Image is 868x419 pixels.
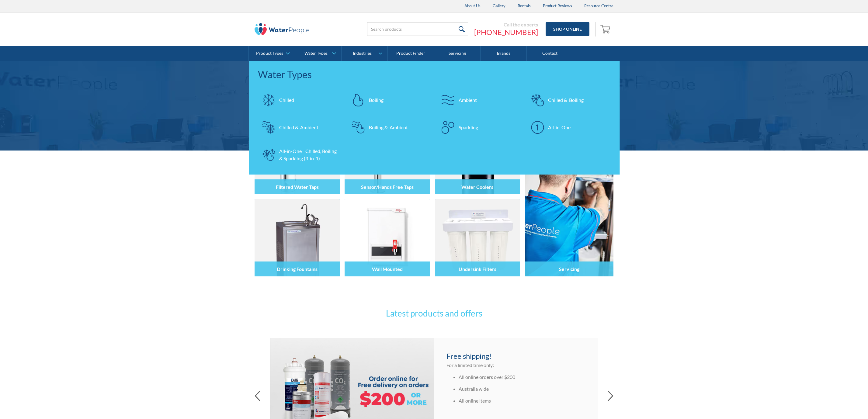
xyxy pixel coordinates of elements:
[256,51,283,56] div: Product Types
[525,117,613,276] a: Servicing
[258,144,342,165] a: All-in-One Chilled, Boiling & Sparkling (3-in-1)
[277,266,318,272] h4: Drinking Fountains
[369,96,384,104] div: Boiling
[367,22,468,36] input: Search products
[437,117,521,138] a: Sparkling
[372,266,403,272] h4: Wall Mounted
[474,28,538,37] a: [PHONE_NUMBER]
[434,46,481,61] a: Servicing
[559,266,579,272] h4: Servicing
[600,24,612,34] img: shopping cart
[459,266,496,272] h4: Undersink Filters
[255,199,340,276] img: Drinking Fountains
[255,23,309,35] img: The Water People
[348,89,431,111] a: Boiling
[481,46,527,61] a: Brands
[527,46,573,61] a: Contact
[599,22,613,36] a: Open empty cart
[527,89,610,111] a: Chilled & Boiling
[459,397,586,404] li: All online items
[353,51,372,56] div: Industries
[315,307,553,320] h3: Latest products and offers
[459,385,586,393] li: Australia wide
[369,124,408,131] div: Boiling & Ambient
[249,46,295,61] a: Product Types
[474,22,538,28] div: Call the experts
[345,199,430,276] img: Wall Mounted
[276,184,319,190] h4: Filtered Water Taps
[461,184,493,190] h4: Water Coolers
[459,373,586,381] li: All online orders over $200
[342,46,387,61] a: Industries
[258,67,610,82] div: Water Types
[258,117,342,138] a: Chilled & Ambient
[348,117,431,138] a: Boiling & Ambient
[361,184,414,190] h4: Sensor/Hands Free Taps
[437,89,521,111] a: Ambient
[295,46,341,61] a: Water Types
[459,124,478,131] div: Sparkling
[249,61,620,175] nav: Water Types
[435,199,520,276] img: Undersink Filters
[304,51,328,56] div: Water Types
[459,96,477,104] div: Ambient
[279,96,294,104] div: Chilled
[279,124,318,131] div: Chilled & Ambient
[388,46,434,61] a: Product Finder
[446,362,586,369] p: For a limited time only:
[546,22,589,36] a: Shop Online
[279,147,339,162] div: All-in-One Chilled, Boiling & Sparkling (3-in-1)
[527,117,610,138] a: All-in-One
[258,89,342,111] a: Chilled
[446,351,586,362] h4: Free shipping!
[548,124,571,131] div: All-in-One
[548,96,584,104] div: Chilled & Boiling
